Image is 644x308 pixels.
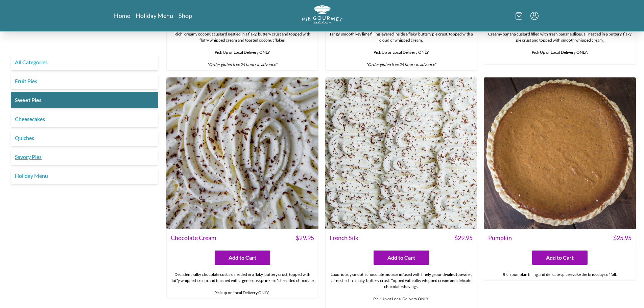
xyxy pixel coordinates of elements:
strong: walnut [445,272,457,277]
a: Logo [302,5,342,26]
img: logo [302,5,342,24]
img: Pumpkin [484,77,636,230]
button: Menu [530,12,539,20]
div: Tangy, smooth key lime filling layered inside a flaky, buttery pie crust, topped with a cloud of ... [326,28,477,70]
em: *Order gluten free 24 hours in advance* [207,62,277,67]
a: Holiday Menu [11,168,158,184]
img: Chocolate Cream [166,77,318,230]
span: Add to Cart [387,254,415,262]
span: French Silk [330,233,358,242]
div: Rich, creamy coconut custard nestled in a flaky, buttery crust and topped with fluffy whipped cre... [167,28,318,70]
a: Fruit Pies [11,73,158,89]
span: $ 29.95 [454,233,473,242]
a: Holiday Menu [136,11,173,20]
span: Add to Cart [229,254,256,262]
a: All Categories [11,54,158,70]
a: Cheesecakes [11,111,158,127]
a: Quiches [11,130,158,146]
button: Add to Cart [215,251,270,265]
div: Rich pumpkin filling and delicate spice evoke the brisk days of fall. [484,269,636,280]
a: Shop [178,11,192,20]
button: Add to Cart [374,251,429,265]
span: Add to Cart [546,254,574,262]
span: Chocolate Cream [171,233,216,242]
a: Savory Pies [11,149,158,165]
a: Home [114,11,130,20]
div: Creamy banana custard filled with fresh banana slices, all nestled in a buttery, flaky pie crust ... [484,28,636,64]
a: Sweet Pies [11,92,158,108]
button: Add to Cart [532,251,588,265]
img: French Silk [325,77,477,230]
span: $ 25.95 [613,233,631,242]
span: $ 29.95 [296,233,314,242]
em: *Order gluten free 24 hours in advance* [366,62,436,67]
div: Decadent, silky chocolate custard nestled in a flaky, buttery crust, topped with fluffy whipped c... [167,269,318,299]
span: Pumpkin [488,233,512,242]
